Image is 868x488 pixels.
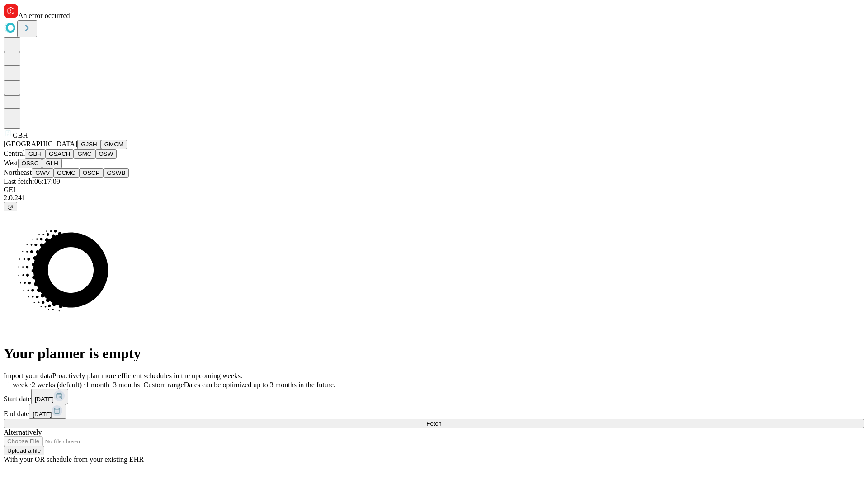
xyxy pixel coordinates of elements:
span: [GEOGRAPHIC_DATA] [4,140,77,148]
button: Fetch [4,419,864,428]
div: GEI [4,186,864,194]
span: Custom range [143,381,184,389]
span: Fetch [426,420,441,427]
span: Proactively plan more efficient schedules in the upcoming weeks. [52,372,242,380]
div: 2.0.241 [4,194,864,202]
button: GCMC [53,168,79,178]
span: @ [7,203,14,210]
span: [DATE] [35,396,54,403]
button: [DATE] [29,404,66,419]
span: Import your data [4,372,52,380]
div: End date [4,404,864,419]
span: 3 months [113,381,140,389]
button: GMCM [101,140,127,149]
span: [DATE] [33,411,52,418]
span: GBH [13,131,28,139]
div: Start date [4,389,864,404]
button: OSW [95,149,117,159]
span: An error occurred [18,12,70,19]
button: OSCP [79,168,104,178]
button: GSACH [45,149,74,159]
button: Upload a file [4,446,44,455]
span: 1 month [85,381,109,389]
button: GSWB [104,168,129,178]
span: Last fetch: 06:17:09 [4,178,60,185]
span: 2 weeks (default) [32,381,82,389]
button: GWV [32,168,53,178]
button: GMC [74,149,95,159]
h1: Your planner is empty [4,345,864,362]
span: West [4,159,18,167]
button: GBH [25,149,45,159]
button: @ [4,202,17,211]
button: [DATE] [31,389,68,404]
span: Northeast [4,169,32,176]
button: OSSC [18,159,42,168]
span: Dates can be optimized up to 3 months in the future. [184,381,335,389]
span: With your OR schedule from your existing EHR [4,455,144,463]
span: Alternatively [4,428,42,436]
span: Central [4,150,25,157]
span: 1 week [7,381,28,389]
button: GLH [42,159,61,168]
button: GJSH [77,140,101,149]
